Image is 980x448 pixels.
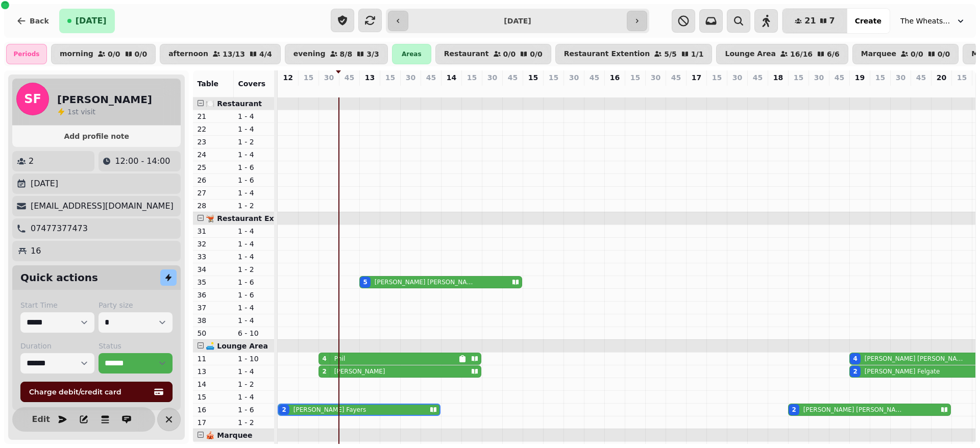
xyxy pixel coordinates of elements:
p: Restaurant Extention [564,50,650,58]
p: 0 [488,85,496,95]
p: 45 [345,72,354,83]
p: 30 [814,72,824,83]
p: 26 [197,175,230,185]
p: 13 [197,366,230,377]
p: 33 [197,252,230,262]
p: 07477377473 [31,222,88,235]
p: 30 [732,72,742,83]
p: 8 / 8 [340,51,353,58]
p: 0 / 0 [938,51,950,58]
button: morning0/00/0 [51,44,156,64]
p: 17 [197,417,230,428]
p: morning [60,50,93,58]
button: Edit [31,409,51,430]
p: 0 [427,85,435,95]
span: [DATE] [76,17,107,25]
p: 0 [631,85,639,95]
label: Status [99,341,173,351]
span: Back [30,17,49,24]
p: [PERSON_NAME] Fayers [293,406,366,414]
p: 15 [385,72,395,83]
p: 23 [197,137,230,147]
p: 6 [855,85,864,95]
p: 5 [365,85,374,95]
p: 16 [610,72,620,83]
p: 1 / 1 [691,51,704,58]
p: 0 / 0 [135,51,148,58]
p: 20 [937,72,946,83]
span: st [72,108,81,116]
p: [PERSON_NAME] [334,367,385,376]
span: SF [24,93,41,105]
p: 1 - 6 [238,290,271,300]
div: 2 [322,367,326,376]
p: 31 [197,226,230,236]
p: [PERSON_NAME] [PERSON_NAME] [375,278,474,286]
p: 15 [528,72,538,83]
div: 2 [282,406,286,414]
p: 35 [197,277,230,287]
h2: Quick actions [20,270,98,285]
p: 30 [651,72,660,83]
span: 21 [804,17,816,25]
p: 0 [508,85,517,95]
p: [PERSON_NAME] Felgate [865,367,940,376]
p: 1 - 4 [238,188,271,198]
p: 45 [916,72,926,83]
p: Phil [334,355,346,363]
p: 6 [325,85,333,95]
p: 12:00 - 14:00 [115,155,170,167]
div: 5 [363,278,367,286]
p: 0 [815,85,823,95]
span: Add profile note [24,133,168,140]
p: 2 [29,155,34,167]
label: Start Time [20,300,94,310]
p: 28 [197,201,230,211]
p: 1 - 4 [238,150,271,160]
p: evening [293,50,326,58]
button: evening8/83/3 [285,44,388,64]
p: 13 / 13 [223,51,245,58]
p: 17 [692,72,701,83]
p: 45 [671,72,681,83]
p: 0 [896,85,904,95]
p: 0 / 0 [911,51,923,58]
p: 1 - 4 [238,124,271,134]
p: Restaurant [444,50,489,58]
span: The Wheatsheaf [900,16,951,26]
p: 45 [426,72,436,83]
p: 1 - 10 [238,354,271,364]
h2: [PERSON_NAME] [57,92,152,107]
label: Duration [20,341,94,351]
p: 1 - 4 [238,315,271,326]
p: 15 [467,72,477,83]
p: 1 - 2 [238,417,271,428]
p: 50 [197,328,230,338]
p: 2 [794,85,802,95]
p: 18 [773,72,783,83]
p: 0 [447,85,455,95]
p: 0 [529,85,537,95]
p: 30 [487,72,497,83]
p: 15 [957,72,967,83]
p: 15 [304,72,313,83]
p: 14 [447,72,456,83]
p: 2 [284,85,292,95]
p: [EMAIL_ADDRESS][DOMAIN_NAME] [31,200,174,212]
p: 19 [855,72,865,83]
button: afternoon13/134/4 [160,44,281,64]
p: 6 / 6 [827,51,840,58]
button: Back [8,9,57,33]
p: 1 - 4 [238,111,271,121]
p: 0 [672,85,680,95]
div: 2 [792,406,796,414]
p: 0 [304,85,312,95]
p: 32 [197,239,230,249]
p: 1 - 6 [238,277,271,287]
p: afternoon [168,50,208,58]
p: [PERSON_NAME] [PERSON_NAME] [865,355,964,363]
p: Lounge Area [725,50,776,58]
button: Charge debit/credit card [20,382,173,402]
p: 36 [197,290,230,300]
p: 0 / 0 [530,51,543,58]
